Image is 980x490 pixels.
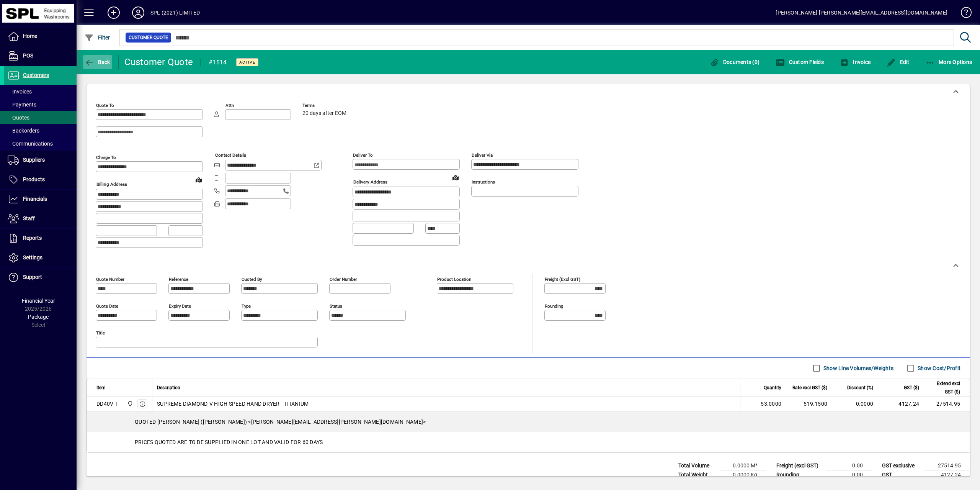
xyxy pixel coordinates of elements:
[169,303,191,308] mat-label: Expiry date
[353,152,373,158] mat-label: Deliver To
[472,152,493,158] mat-label: Deliver via
[761,400,781,408] span: 53.0000
[209,56,227,69] div: #1514
[28,314,49,320] span: Package
[302,110,346,116] span: 20 days after EOM
[242,276,262,282] mat-label: Quoted by
[239,60,255,65] span: Active
[96,400,118,408] div: DD40V-T
[157,400,309,408] span: SUPREME DIAMOND-V HIGH SPEED HAND DRYER - TITANIUM
[8,141,53,147] span: Communications
[791,400,827,408] div: 519.1500
[87,432,970,452] div: PRICES QUOTED ARE TO BE SUPPLIED IN ONE LOT AND VALID FOR 60 DAYS
[955,2,970,26] a: Knowledge Base
[23,254,42,261] span: Settings
[822,364,893,372] label: Show Line Volumes/Weights
[23,52,33,59] span: POS
[4,124,77,137] a: Backorders
[924,397,970,412] td: 27514.95
[720,461,766,470] td: 0.0000 M³
[720,470,766,479] td: 0.0000 Kg
[96,103,114,108] mat-label: Quote To
[157,383,180,392] span: Description
[330,303,342,308] mat-label: Status
[85,59,110,65] span: Back
[878,461,924,470] td: GST exclusive
[125,400,134,408] span: SPL (2021) Limited
[887,59,910,65] span: Edit
[23,176,45,182] span: Products
[4,137,77,150] a: Communications
[8,88,32,95] span: Invoices
[8,128,39,134] span: Backorders
[126,6,150,20] button: Profile
[916,364,960,372] label: Show Cost/Profit
[101,6,126,20] button: Add
[764,383,781,392] span: Quantity
[792,383,827,392] span: Rate excl GST ($)
[96,383,106,392] span: Item
[472,179,495,185] mat-label: Instructions
[924,470,970,479] td: 4127.24
[23,274,42,280] span: Support
[4,190,77,209] a: Financials
[225,103,234,108] mat-label: Attn
[96,155,116,160] mat-label: Charge To
[840,59,871,65] span: Invoice
[242,303,251,308] mat-label: Type
[77,55,119,69] app-page-header-button: Back
[847,383,873,392] span: Discount (%)
[545,276,580,282] mat-label: Freight (excl GST)
[832,397,878,412] td: 0.0000
[904,383,919,392] span: GST ($)
[302,103,348,108] span: Terms
[545,303,563,308] mat-label: Rounding
[675,461,720,470] td: Total Volume
[8,102,36,108] span: Payments
[924,461,970,470] td: 27514.95
[23,157,45,163] span: Suppliers
[929,379,960,396] span: Extend excl GST ($)
[437,276,471,282] mat-label: Product location
[710,59,759,65] span: Documents (0)
[926,59,972,65] span: More Options
[4,111,77,124] a: Quotes
[4,170,77,189] a: Products
[675,470,720,479] td: Total Weight
[878,397,924,412] td: 4127.24
[4,151,77,170] a: Suppliers
[23,235,42,241] span: Reports
[885,55,911,69] button: Edit
[776,59,824,65] span: Custom Fields
[4,85,77,98] a: Invoices
[23,33,37,39] span: Home
[708,55,761,69] button: Documents (0)
[83,31,112,44] button: Filter
[193,174,205,186] a: View on map
[83,55,112,69] button: Back
[85,34,110,41] span: Filter
[4,229,77,248] a: Reports
[4,98,77,111] a: Payments
[87,412,970,432] div: QUOTED [PERSON_NAME] ([PERSON_NAME]) <[PERSON_NAME][EMAIL_ADDRESS][PERSON_NAME][DOMAIN_NAME]>
[774,55,826,69] button: Custom Fields
[96,303,118,308] mat-label: Quote date
[23,196,47,202] span: Financials
[150,7,200,19] div: SPL (2021) LIMITED
[924,55,974,69] button: More Options
[4,268,77,287] a: Support
[23,72,49,78] span: Customers
[776,7,947,19] div: [PERSON_NAME] [PERSON_NAME][EMAIL_ADDRESS][DOMAIN_NAME]
[838,55,872,69] button: Invoice
[23,215,35,221] span: Staff
[773,461,826,470] td: Freight (excl GST)
[129,34,168,41] span: Customer Quote
[4,27,77,46] a: Home
[8,115,29,121] span: Quotes
[449,171,462,184] a: View on map
[4,248,77,267] a: Settings
[826,470,872,479] td: 0.00
[124,56,193,68] div: Customer Quote
[22,298,55,304] span: Financial Year
[4,209,77,228] a: Staff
